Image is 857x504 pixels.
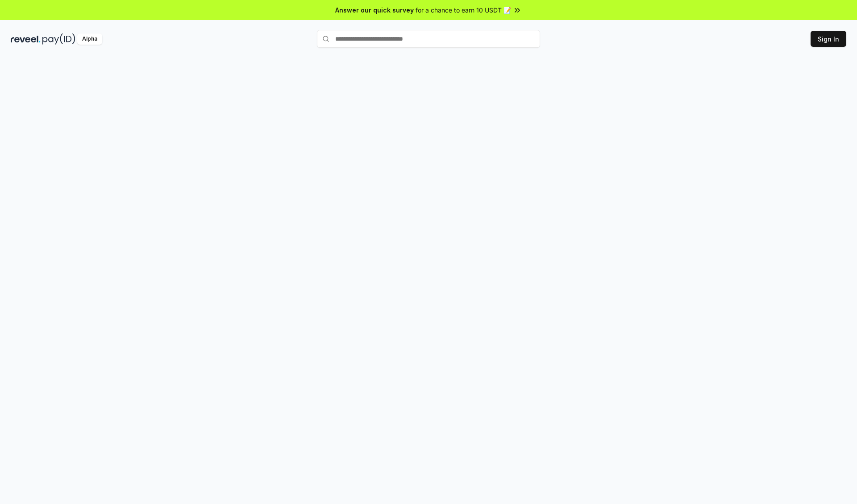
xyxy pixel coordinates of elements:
span: for a chance to earn 10 USDT 📝 [416,5,511,15]
img: pay_id [42,33,75,45]
button: Sign In [811,31,846,47]
span: Answer our quick survey [335,5,414,15]
div: Alpha [77,33,102,45]
img: reveel_dark [11,33,41,45]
